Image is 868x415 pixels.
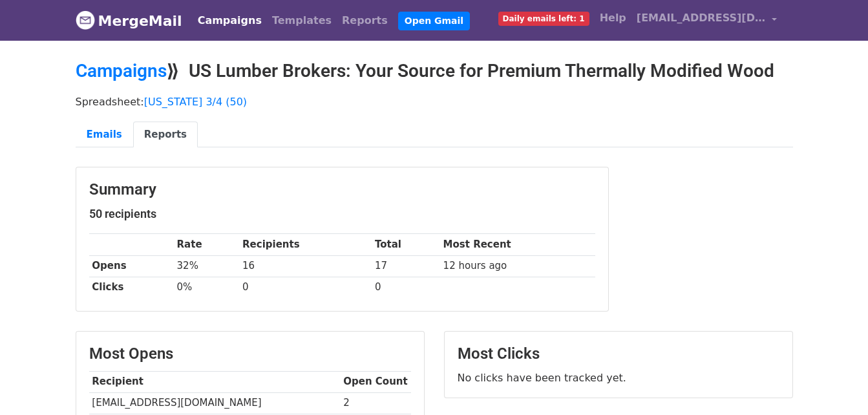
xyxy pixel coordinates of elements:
td: 0 [239,277,372,298]
td: 2 [341,392,411,414]
h3: Most Opens [89,345,411,363]
h5: 50 recipients [89,207,595,221]
td: 16 [239,255,372,277]
a: Reports [133,122,198,148]
h3: Most Clicks [458,345,779,363]
th: Rate [174,234,240,255]
td: 0 [372,277,440,298]
th: Recipient [89,371,341,392]
a: Campaigns [193,8,267,34]
img: MergeMail logo [76,10,95,30]
td: [EMAIL_ADDRESS][DOMAIN_NAME] [89,392,341,414]
span: [EMAIL_ADDRESS][DOMAIN_NAME] [637,10,766,26]
a: [EMAIL_ADDRESS][DOMAIN_NAME] [631,5,783,36]
a: [US_STATE] 3/4 (50) [144,96,247,108]
th: Total [372,234,440,255]
a: Campaigns [76,60,167,81]
iframe: Chat Widget [803,353,868,415]
td: 17 [372,255,440,277]
span: Daily emails left: 1 [498,12,589,26]
a: Reports [337,8,393,34]
a: Open Gmail [398,12,470,30]
th: Open Count [341,371,411,392]
a: Templates [267,8,337,34]
th: Most Recent [440,234,595,255]
h3: Summary [89,180,595,199]
p: Spreadsheet: [76,95,793,109]
a: Daily emails left: 1 [493,5,595,31]
th: Recipients [239,234,372,255]
a: Help [595,5,631,31]
h2: ⟫ US Lumber Brokers: Your Source for Premium Thermally Modified Wood [76,60,793,82]
th: Opens [89,255,174,277]
p: No clicks have been tracked yet. [458,371,779,385]
th: Clicks [89,277,174,298]
td: 0% [174,277,240,298]
td: 12 hours ago [440,255,595,277]
td: 32% [174,255,240,277]
a: Emails [76,122,133,148]
a: MergeMail [76,7,182,34]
